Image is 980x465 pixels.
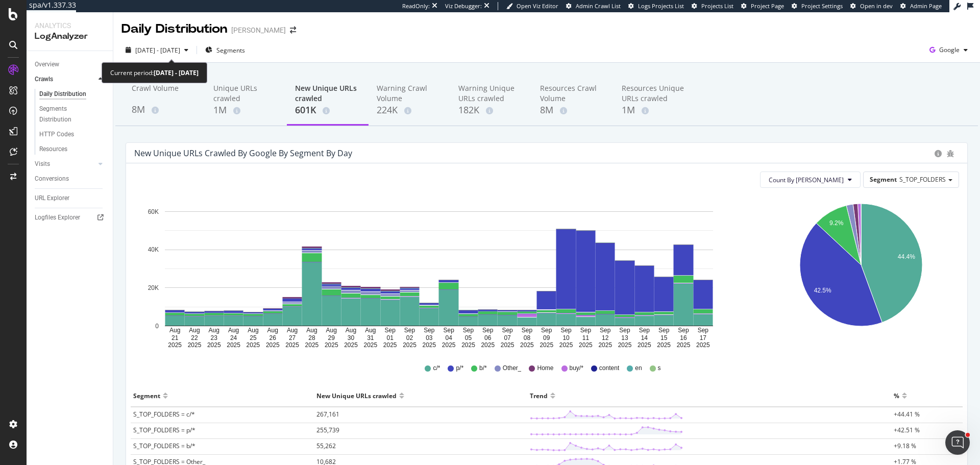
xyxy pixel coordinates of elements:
div: New Unique URLs crawled by google by Segment by Day [134,148,352,158]
text: Aug [169,327,180,334]
div: New Unique URLs crawled [316,387,397,404]
a: Project Settings [792,2,843,10]
span: s [658,364,661,373]
div: Conversions [35,174,69,184]
text: Sep [541,327,552,334]
text: 16 [680,334,687,341]
text: 2025 [520,341,534,349]
text: Aug [306,327,317,334]
text: 44.4% [897,254,915,261]
text: 2025 [501,341,514,349]
span: Open in dev [860,2,893,10]
span: Other_ [503,364,522,373]
a: Open Viz Editor [506,2,558,10]
a: Overview [35,59,106,70]
div: Warning Unique URLs crawled [458,83,524,104]
text: Sep [619,327,630,334]
a: Admin Crawl List [566,2,621,10]
span: S_TOP_FOLDERS = c/* [133,410,195,419]
text: 09 [543,334,550,341]
span: S_TOP_FOLDERS = p/* [133,426,195,434]
span: content [599,364,619,373]
text: 23 [211,334,218,341]
text: Aug [248,327,258,334]
div: arrow-right-arrow-left [290,27,296,34]
text: 2025 [677,341,691,349]
a: Project Page [741,2,784,10]
span: Google [939,45,960,54]
text: 31 [367,334,374,341]
span: +9.18 % [894,442,916,450]
text: 24 [230,334,237,341]
div: URL Explorer [35,193,69,204]
span: S_TOP_FOLDERS = b/* [133,442,195,450]
text: Sep [443,327,454,334]
div: 182K [458,104,524,117]
text: 40K [148,247,159,254]
div: HTTP Codes [39,129,74,140]
text: 27 [289,334,296,341]
div: Resources [39,144,67,155]
div: Overview [35,59,59,70]
text: 2025 [540,341,553,349]
div: Unique URLs crawled [213,83,279,104]
text: 2025 [325,341,338,349]
div: ReadOnly: [402,2,430,10]
div: Resources Unique URLs crawled [622,83,687,104]
text: 05 [465,334,472,341]
text: 2025 [696,341,710,349]
text: 21 [171,334,179,341]
a: Conversions [35,174,106,184]
span: Open Viz Editor [517,2,558,10]
text: 17 [700,334,707,341]
div: Crawl Volume [132,83,197,103]
text: 2025 [403,341,416,349]
text: 2025 [285,341,299,349]
span: en [635,364,642,373]
span: Projects List [701,2,733,10]
text: 2025 [344,341,358,349]
div: 1M [622,104,687,117]
text: Aug [326,327,337,334]
span: Admin Crawl List [576,2,621,10]
span: Home [537,364,553,373]
div: Trend [530,387,548,404]
button: Google [925,42,972,58]
text: Aug [287,327,298,334]
div: Analytics [35,20,105,31]
span: 255,739 [316,426,339,434]
text: 9.2% [829,219,843,227]
svg: A chart. [134,196,743,349]
span: buy/* [570,364,583,373]
text: 28 [308,334,315,341]
div: Daily Distribution [39,89,86,100]
text: 2025 [657,341,671,349]
text: 26 [269,334,277,341]
span: Project Page [751,2,784,10]
div: % [894,387,899,404]
text: 04 [445,334,452,341]
text: Aug [228,327,239,334]
b: [DATE] - [DATE] [154,68,199,77]
text: 2025 [422,341,436,349]
text: 13 [621,334,628,341]
text: 2025 [559,341,573,349]
span: Segments [216,46,245,55]
text: 30 [348,334,355,341]
a: Logfiles Explorer [35,212,106,223]
div: Viz Debugger: [445,2,482,10]
text: Sep [482,327,494,334]
iframe: Intercom live chat [945,430,970,455]
text: 03 [426,334,433,341]
span: Segment [870,175,897,184]
text: Sep [580,327,592,334]
div: Segments Distribution [39,104,96,125]
a: Crawls [35,74,95,85]
div: Crawls [35,74,53,85]
div: 8M [132,103,197,116]
text: 60K [148,208,159,215]
text: Sep [502,327,513,334]
div: Logfiles Explorer [35,212,80,223]
a: Admin Page [900,2,942,10]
